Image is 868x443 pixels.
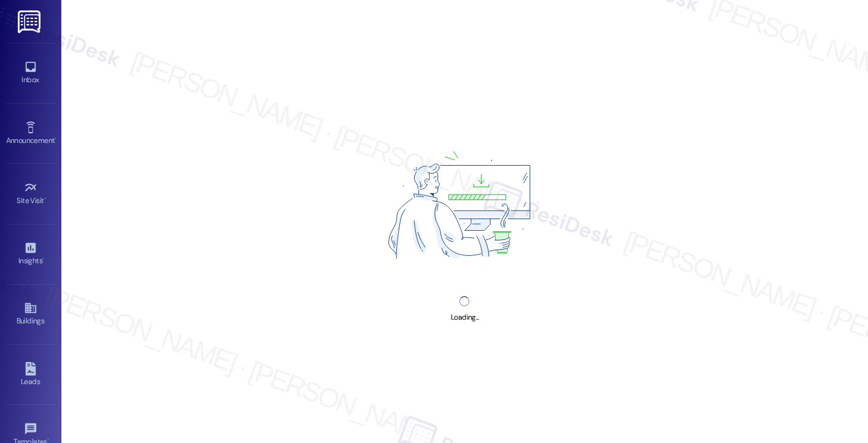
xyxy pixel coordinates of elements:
[6,56,55,90] a: Inbox
[18,10,43,33] img: ResiDesk Logo
[6,298,55,331] a: Buildings
[451,311,478,324] div: Loading...
[6,177,55,210] a: Site Visit •
[55,134,56,143] span: •
[44,195,46,203] span: •
[42,255,44,263] span: •
[6,237,55,271] a: Insights •
[6,358,55,391] a: Leads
